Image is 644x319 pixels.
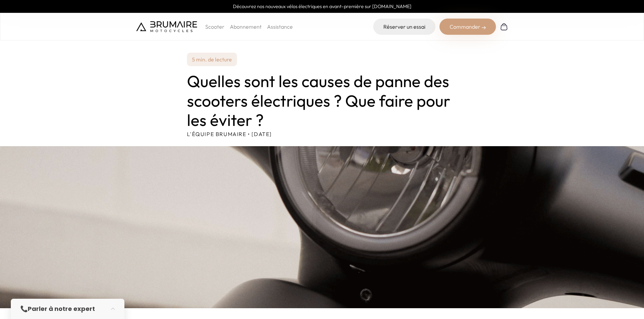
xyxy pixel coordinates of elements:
p: L'équipe Brumaire • [DATE] [187,130,457,138]
img: Panier [500,23,508,31]
p: 5 min. de lecture [187,53,237,66]
h1: Quelles sont les causes de panne des scooters électriques ? Que faire pour les éviter ? [187,72,457,130]
div: Commander [439,19,496,35]
p: Scooter [205,23,224,31]
img: Brumaire Motocycles [136,21,197,32]
img: right-arrow-2.png [482,26,486,30]
a: Abonnement [230,23,262,30]
a: Réserver un essai [373,19,435,35]
a: Assistance [267,23,293,30]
